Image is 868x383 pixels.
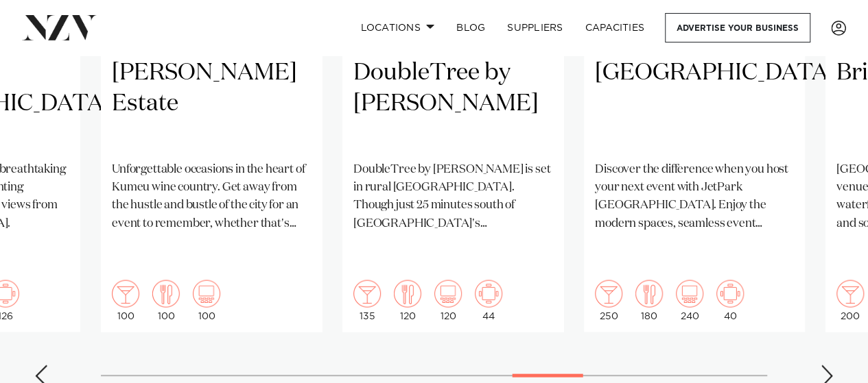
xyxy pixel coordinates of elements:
[475,280,502,308] img: meeting.png
[353,58,552,150] h2: DoubleTree by [PERSON_NAME]
[112,161,311,233] p: Unforgettable occasions in the heart of Kumeu wine country. Get away from the hustle and bustle o...
[574,13,656,42] a: Capacities
[353,280,381,308] img: cocktail.png
[152,280,180,308] img: dining.png
[394,280,421,321] div: 120
[349,13,445,42] a: Locations
[112,280,139,321] div: 100
[635,280,663,308] img: dining.png
[152,280,180,321] div: 100
[434,280,462,321] div: 120
[836,280,864,308] img: cocktail.png
[635,280,663,321] div: 180
[193,280,220,321] div: 100
[676,280,703,321] div: 240
[595,58,794,150] h2: [GEOGRAPHIC_DATA]
[595,280,622,308] img: cocktail.png
[595,280,622,321] div: 250
[496,13,574,42] a: SUPPLIERS
[112,58,311,150] h2: [PERSON_NAME] Estate
[665,13,810,42] a: Advertise your business
[353,280,381,321] div: 135
[716,280,744,321] div: 40
[595,161,794,233] p: Discover the difference when you host your next event with JetPark [GEOGRAPHIC_DATA]. Enjoy the m...
[716,280,744,308] img: meeting.png
[475,280,502,321] div: 44
[394,280,421,308] img: dining.png
[434,280,462,308] img: theatre.png
[22,15,97,40] img: nzv-logo.png
[112,280,139,308] img: cocktail.png
[676,280,703,308] img: theatre.png
[445,13,496,42] a: BLOG
[353,161,552,233] p: DoubleTree by [PERSON_NAME] is set in rural [GEOGRAPHIC_DATA]. Though just 25 minutes south of [G...
[836,280,864,321] div: 200
[193,280,220,308] img: theatre.png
